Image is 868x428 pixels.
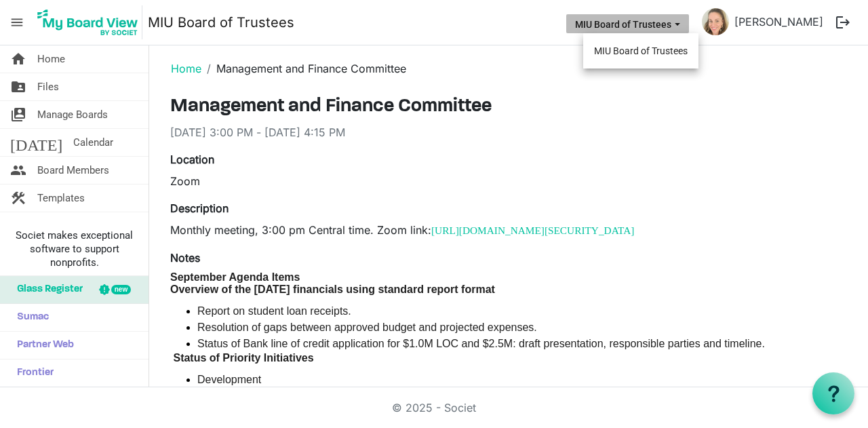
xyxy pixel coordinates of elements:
span: Glass Register [10,276,83,303]
h3: Management and Finance Committee [170,96,847,119]
span: Societ makes exceptional software to support nonprofits. [6,229,142,269]
span: Partner Web [10,332,74,359]
div: [DATE] 3:00 PM - [DATE] 4:15 PM [170,124,847,140]
a: MIU Board of Trustees [148,9,294,36]
span: people [10,157,26,184]
div: Zoom [170,173,847,189]
p: Monthly meeting, 3:00 pm Central time. Zoom link: [170,222,847,239]
span: Development [197,374,261,385]
span: home [10,45,26,73]
img: Y2IHeg6M6K6AWdlx1KetVK_Ay7hFgCZsUKfXsDQV6bwfEtvY7JvX8fnCoT1G0lSJJDTXBVDk-GCWhybeRJuv8Q_thumb.png [702,8,729,35]
span: switch_account [10,101,26,128]
span: [DATE] [10,129,62,156]
span: Templates [37,184,85,212]
span: Calendar [73,129,113,156]
button: logout [829,8,857,37]
div: new [111,285,131,294]
a: Home [171,62,201,75]
button: MIU Board of Trustees dropdownbutton [566,14,689,33]
span: Board Members [37,157,109,184]
span: menu [4,9,30,35]
img: My Board View Logo [33,5,142,39]
span: Status of Bank line of credit application for $1.0M LOC and $2.5M: draft presentation, responsibl... [197,338,765,349]
span: Overview of the [DATE] financials using standard report format [170,284,495,295]
span: Frontier [10,359,54,387]
li: MIU Board of Trustees [583,39,698,63]
span: Sumac [10,304,49,331]
a: [PERSON_NAME] [729,8,829,35]
span: Resolution of gaps between approved budget and projected expenses. [197,322,537,333]
span: folder_shared [10,73,26,100]
a: My Board View Logo [33,5,148,39]
span: September Agenda Items [170,271,300,283]
span: Files [37,73,59,100]
label: Description [170,200,229,216]
span: construction [10,184,26,212]
b: Status of Priority Initiatives [173,352,313,364]
span: Report on student loan receipts. [197,305,351,317]
li: Management and Finance Committee [201,60,406,77]
label: Notes [170,250,200,266]
label: Location [170,151,214,168]
a: [URL][DOMAIN_NAME][SECURITY_DATA] [431,225,634,236]
span: Home [37,45,65,73]
a: © 2025 - Societ [392,401,476,414]
span: Manage Boards [37,101,108,128]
